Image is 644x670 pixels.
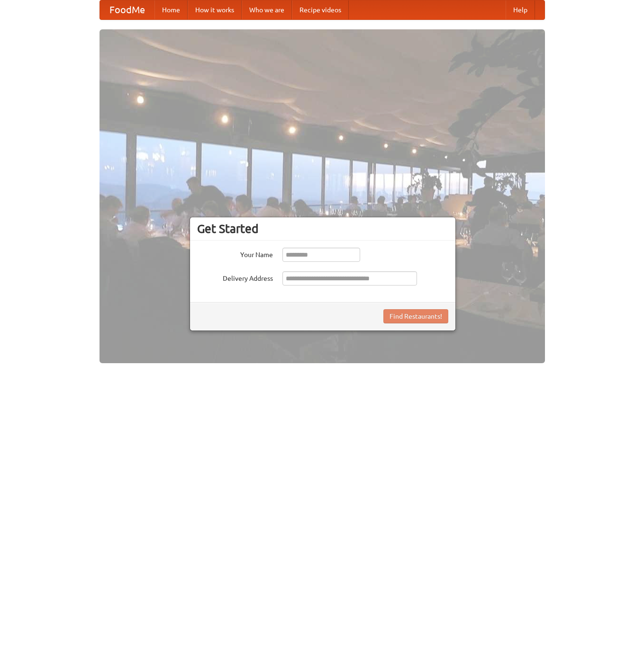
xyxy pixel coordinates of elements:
[154,0,188,19] a: Home
[383,309,448,323] button: Find Restaurants!
[197,248,273,259] label: Your Name
[197,222,448,236] h3: Get Started
[292,0,349,19] a: Recipe videos
[242,0,292,19] a: Who we are
[188,0,242,19] a: How it works
[506,0,535,19] a: Help
[100,0,154,19] a: FoodMe
[197,271,273,283] label: Delivery Address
